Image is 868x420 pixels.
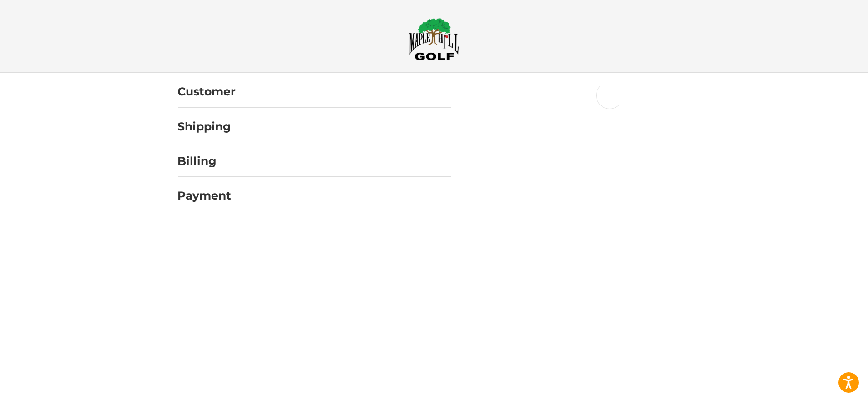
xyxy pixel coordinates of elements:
h2: Payment [178,189,231,203]
h2: Shipping [178,120,231,134]
h2: Billing [178,154,231,168]
h2: Customer [178,85,236,99]
iframe: Gorgias live chat messenger [9,381,108,411]
iframe: Google Customer Reviews [793,395,868,420]
img: Maple Hill Golf [409,18,459,60]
